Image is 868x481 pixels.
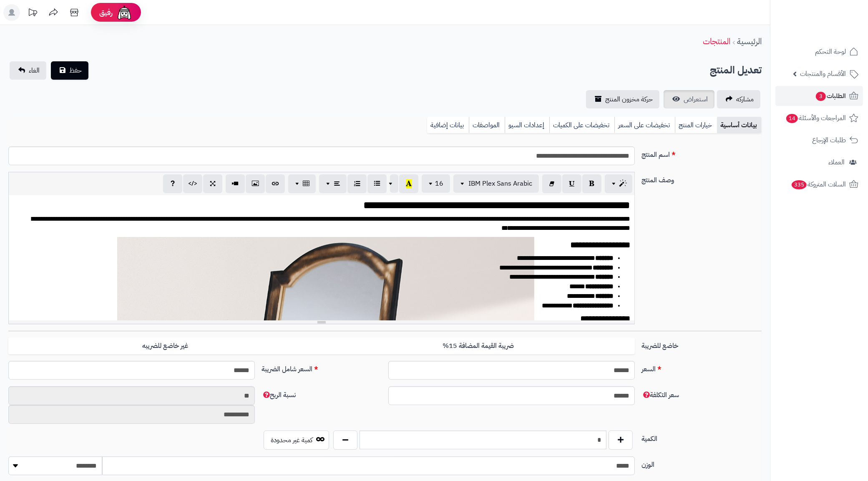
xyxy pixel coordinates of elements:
[775,174,863,194] a: السلات المتروكة335
[505,117,549,133] a: إعدادات السيو
[258,361,385,374] label: السعر شامل الضريبة
[638,172,765,185] label: وصف المنتج
[800,68,846,80] span: الأقسام والمنتجات
[638,337,765,351] label: خاضع للضريبة
[614,117,675,133] a: تخفيضات على السعر
[99,8,113,18] span: رفيق
[116,4,133,21] img: ai-face.png
[703,35,730,48] a: المنتجات
[10,61,46,80] a: الغاء
[29,65,40,76] span: الغاء
[435,179,443,189] span: 16
[468,179,532,189] span: IBM Plex Sans Arabic
[775,42,863,62] a: لوحة التحكم
[737,35,762,48] a: الرئيسية
[638,146,765,160] label: اسم المنتج
[586,90,659,108] a: حركة مخزون المنتج
[638,431,765,444] label: الكمية
[775,152,863,172] a: العملاء
[8,337,322,355] label: غير خاضع للضريبه
[322,337,635,355] label: ضريبة القيمة المضافة 15%
[675,117,717,133] a: خيارات المنتج
[786,114,798,123] span: 14
[815,46,846,58] span: لوحة التحكم
[605,94,653,104] span: حركة مخزون المنتج
[717,117,762,133] a: بيانات أساسية
[710,62,762,79] h2: تعديل المنتج
[815,90,846,102] span: الطلبات
[453,174,539,193] button: IBM Plex Sans Arabic
[549,117,614,133] a: تخفيضات على الكميات
[775,130,863,150] a: طلبات الإرجاع
[642,390,679,400] span: سعر التكلفة
[427,117,469,133] a: بيانات إضافية
[792,180,807,189] span: 335
[828,156,845,168] span: العملاء
[775,86,863,106] a: الطلبات3
[262,390,296,400] span: نسبة الربح
[22,4,43,23] a: تحديثات المنصة
[785,112,846,124] span: المراجعات والأسئلة
[664,90,715,108] a: استعراض
[791,179,846,190] span: السلات المتروكة
[469,117,505,133] a: المواصفات
[684,94,708,104] span: استعراض
[51,61,88,80] button: حفظ
[812,134,846,146] span: طلبات الإرجاع
[775,108,863,128] a: المراجعات والأسئلة14
[816,92,826,101] span: 3
[717,90,760,108] a: مشاركه
[638,361,765,374] label: السعر
[638,456,765,470] label: الوزن
[69,65,82,76] span: حفظ
[422,174,450,193] button: 16
[736,94,754,104] span: مشاركه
